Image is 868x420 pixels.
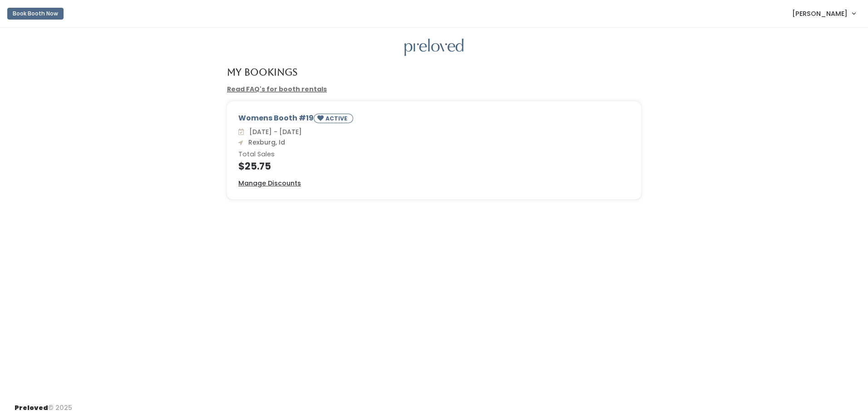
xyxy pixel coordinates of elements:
button: Book Booth Now [7,8,64,20]
u: Manage Discounts [238,179,301,188]
a: [PERSON_NAME] [783,4,864,23]
a: Book Booth Now [7,4,64,24]
h6: Total Sales [238,151,630,158]
a: Manage Discounts [238,179,301,188]
img: preloved logo [404,39,464,56]
span: Rexburg, Id [245,138,285,147]
div: Womens Booth #19 [238,113,630,127]
small: ACTIVE [325,115,349,122]
h4: My Bookings [227,67,297,77]
a: Read FAQ's for booth rentals [227,85,327,94]
span: Preloved [15,403,48,412]
h4: $25.75 [238,161,630,171]
span: [PERSON_NAME] [792,9,848,19]
span: [DATE] - [DATE] [246,127,302,136]
div: © 2025 [15,396,72,413]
